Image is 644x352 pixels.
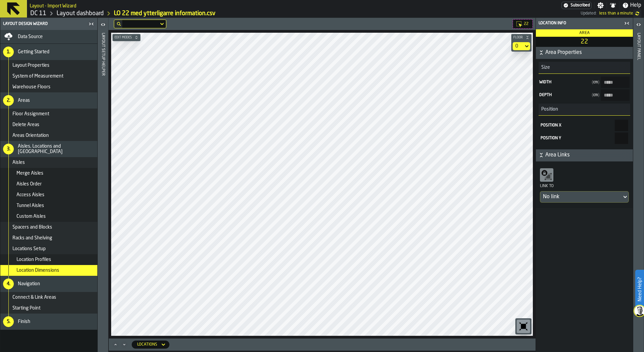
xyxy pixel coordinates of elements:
label: button-toggle-Open [634,19,643,31]
span: Location Dimensions [17,268,59,273]
label: button-toggle-undefined [633,9,641,18]
input: react-aria4805585749-:r3qa: react-aria4805585749-:r3qa: [615,120,628,131]
span: ( [592,93,593,97]
span: cm [592,80,600,85]
li: menu Location Profiles [0,254,97,265]
span: Aisles Order [17,181,42,187]
div: Link to [540,183,629,191]
div: 4. [3,278,14,289]
li: menu Access Aisles [0,189,97,200]
input: input-value-Depth input-value-Depth [601,89,630,101]
li: menu Locations Setup [0,243,97,254]
li: menu Aisles, Locations and Bays [0,141,97,157]
li: menu Navigation [0,276,97,292]
span: Locations Setup [12,246,46,252]
div: DropdownMenuValue-default-floor [513,42,530,50]
label: react-aria4805585749-:r3qc: [540,133,629,144]
h2: Sub Title [30,2,76,9]
a: link-to-/wh/i/2e91095d-d0fa-471d-87cf-b9f7f81665fc/settings/billing [561,2,591,9]
h3: title-section-Size [539,62,630,74]
li: menu Custom Aisles [0,211,97,222]
span: 22 [524,22,528,26]
li: menu Aisles [0,157,97,168]
label: button-toggle-Help [619,1,644,9]
li: menu Location Dimensions [0,265,97,276]
header: Layout panel [633,18,644,352]
button: button- [536,47,633,59]
span: Data Source [18,34,43,39]
li: menu Getting Started [0,44,97,60]
div: Menu Subscription [561,2,591,9]
div: Link toDropdownMenuValue- [540,167,629,203]
span: 22 [537,38,632,46]
nav: Breadcrumb [30,9,305,18]
span: Help [630,1,641,9]
div: button-toolbar-undefined [515,318,532,334]
span: ) [598,93,600,97]
button: Maximize [111,341,120,348]
li: menu Starting Point [0,303,97,314]
span: Racks and Shelving [12,235,52,241]
span: Starting Point [12,305,40,311]
div: 1. [3,47,14,57]
span: ( [592,80,593,84]
header: Layout Design Wizard [0,18,97,30]
span: Size [539,65,550,70]
span: Position X [541,123,561,127]
label: button-toggle-Settings [594,2,607,9]
div: Location Info [537,21,622,26]
div: 5. [3,316,14,327]
button: button- [112,34,140,41]
li: menu Tunnel Aisles [0,200,97,211]
div: DropdownMenuValue-default-floor [515,43,521,49]
li: menu Racks and Shelving [0,233,97,243]
li: menu Areas Orientation [0,130,97,141]
span: Spacers and Blocks [12,225,52,230]
li: menu Spacers and Blocks [0,222,97,233]
label: Need Help? [636,270,643,308]
label: button-toggle-Close me [87,20,96,28]
span: Tunnel Aisles [17,203,44,208]
div: DropdownMenuValue-locations [137,342,157,347]
span: Updated: [581,11,597,16]
li: menu Floor Assignment [0,109,97,119]
div: Layout Design Wizard [2,22,87,26]
span: Floor Assignment [12,111,49,117]
li: menu Data Source [0,30,97,44]
span: Getting Started [18,49,50,55]
a: link-to-/wh/i/2e91095d-d0fa-471d-87cf-b9f7f81665fc [30,10,46,17]
span: Navigation [18,281,40,287]
span: Delete Areas [12,122,39,127]
span: Area [579,31,590,35]
span: Floor [512,36,524,39]
span: Merge Aisles [17,171,43,176]
span: Area Links [545,151,632,159]
label: button-toggle-Open [98,19,108,31]
span: Edit Modes [113,36,133,39]
div: 3. [3,144,14,154]
li: menu Delete Areas [0,119,97,130]
li: menu Finish [0,314,97,330]
span: Subscribed [571,3,590,8]
span: Layout Properties [12,63,50,68]
a: link-to-/wh/i/2e91095d-d0fa-471d-87cf-b9f7f81665fc/import/layout/0092f69a-4272-46ea-9bd3-bc2f503d... [114,10,216,17]
div: DropdownMenuValue- [543,193,619,201]
span: Width [539,80,589,85]
span: Aisles, Locations and [GEOGRAPHIC_DATA] [18,144,95,154]
a: link-to-/wh/i/2e91095d-d0fa-471d-87cf-b9f7f81665fc/designer [57,10,104,17]
header: Layout Setup Helper [98,18,108,352]
label: button-toggle-Notifications [607,2,619,9]
div: Layout panel [636,31,641,350]
span: ) [598,80,600,84]
div: hide filter [117,22,121,26]
label: input-value-Depth [539,89,630,101]
label: input-value-Width [539,77,630,88]
span: Connect & Link Areas [12,295,56,300]
span: Finish [18,319,30,324]
li: menu Aisles Order [0,179,97,189]
span: Area Properties [545,49,632,57]
li: menu Connect & Link Areas [0,292,97,303]
div: 2. [3,95,14,106]
span: Access Aisles [17,192,44,198]
button: Minimize [120,341,128,348]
